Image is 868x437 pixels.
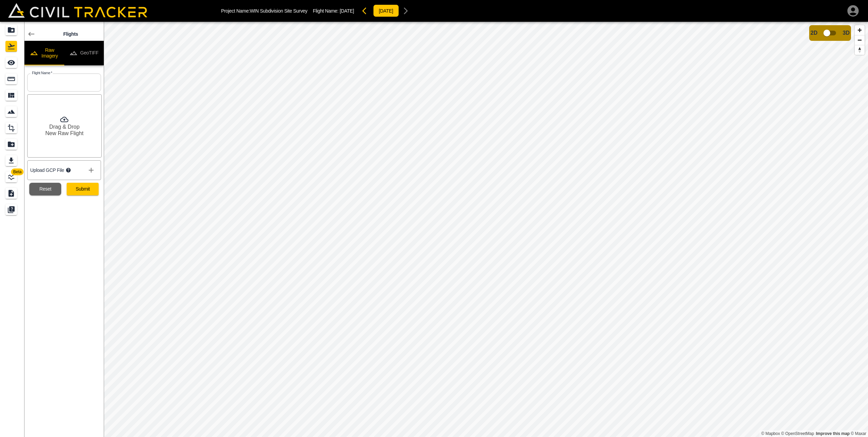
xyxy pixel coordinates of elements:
button: Zoom out [855,35,865,45]
button: [DATE] [373,4,399,17]
a: Mapbox [761,431,780,436]
span: [DATE] [340,8,354,14]
span: 2D [811,30,817,36]
p: Project Name: WIN Subdivision Site Survey [221,8,307,14]
p: Flight Name: [313,8,354,14]
canvas: Map [104,22,868,437]
span: 3D [843,30,850,36]
a: Maxar [851,431,866,436]
a: OpenStreetMap [781,431,814,436]
button: Zoom in [855,25,865,35]
button: Reset bearing to north [855,45,865,55]
a: Map feedback [816,431,850,436]
img: Civil Tracker [8,3,147,17]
